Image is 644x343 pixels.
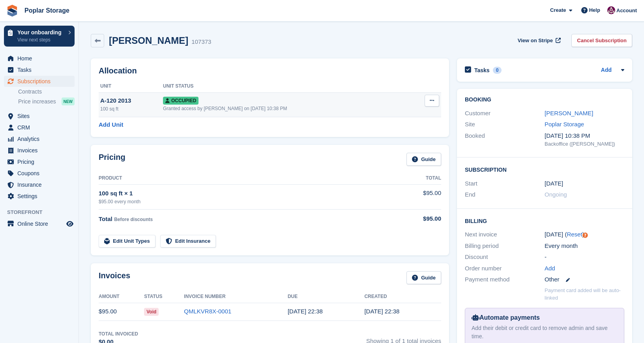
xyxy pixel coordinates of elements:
time: 2025-09-09 05:00:00 UTC [545,179,563,188]
div: Discount [465,253,545,262]
div: Add their debit or credit card to remove admin and save time. [472,324,618,341]
div: Payment method [465,275,545,284]
a: menu [4,191,75,202]
a: Edit Unit Types [99,235,155,248]
div: - [545,253,624,262]
h2: Tasks [474,67,490,74]
img: Kat Palmer [607,6,615,14]
span: CRM [17,122,65,133]
div: Customer [465,109,545,118]
span: Online Store [17,218,65,229]
div: [DATE] 10:38 PM [545,131,624,141]
h2: [PERSON_NAME] [109,35,188,46]
h2: Pricing [99,153,125,166]
span: Price increases [18,98,56,105]
span: Settings [17,191,65,202]
span: Storefront [7,208,79,216]
th: Unit [99,80,163,93]
a: Add [545,264,555,273]
a: Price increases NEW [18,97,75,106]
a: menu [4,168,75,179]
span: View on Stripe [518,37,553,45]
div: Start [465,179,545,188]
p: View next steps [17,36,64,43]
span: Total [99,216,112,222]
span: Ongoing [545,191,567,198]
div: [DATE] ( ) [545,230,624,239]
p: Payment card added will be auto-linked [545,287,624,302]
div: Tooltip anchor [582,232,589,239]
span: Tasks [17,64,65,75]
div: Next invoice [465,230,545,239]
a: menu [4,218,75,229]
div: Total Invoiced [99,330,138,337]
h2: Billing [465,217,624,225]
div: Backoffice ([PERSON_NAME]) [545,140,624,148]
h2: Allocation [99,66,441,75]
div: Billing period [465,242,545,251]
div: NEW [62,97,75,105]
span: Sites [17,111,65,122]
div: Every month [545,242,624,251]
span: Analytics [17,133,65,144]
div: 100 sq ft × 1 [99,189,395,198]
a: menu [4,53,75,64]
a: menu [4,64,75,75]
a: Preview store [65,219,75,229]
a: menu [4,76,75,87]
a: menu [4,179,75,190]
span: Create [550,6,566,14]
th: Status [144,291,184,303]
time: 2025-09-11 02:38:23 UTC [288,308,323,315]
span: Occupied [163,97,198,105]
a: Add [601,66,612,75]
a: menu [4,133,75,144]
th: Created [364,291,441,303]
div: $95.00 [395,214,441,223]
a: Your onboarding View next steps [4,26,75,47]
div: $95.00 every month [99,198,395,205]
span: Invoices [17,145,65,156]
a: Add Unit [99,120,123,129]
div: Order number [465,264,545,273]
span: Coupons [17,168,65,179]
span: Before discounts [114,217,153,222]
a: menu [4,156,75,167]
div: Booked [465,131,545,148]
a: Contracts [18,88,75,96]
div: Site [465,120,545,129]
div: A-120 2013 [100,96,163,105]
a: Guide [406,153,441,166]
h2: Invoices [99,271,130,284]
img: stora-icon-8386f47178a22dfd0bd8f6a31ec36ba5ce8667c1dd55bd0f319d3a0aa187defe.svg [6,5,18,17]
div: 0 [493,67,502,74]
th: Unit Status [163,80,408,93]
a: View on Stripe [515,34,562,47]
a: Edit Insurance [160,235,216,248]
h2: Booking [465,97,624,103]
div: Automate payments [472,313,618,322]
a: QMLKVR8X-0001 [184,308,231,315]
div: Granted access by [PERSON_NAME] on [DATE] 10:38 PM [163,105,408,112]
a: Poplar Storage [21,4,73,17]
div: 107373 [191,37,211,47]
div: Other [545,275,624,284]
p: Your onboarding [17,30,64,35]
th: Amount [99,291,144,303]
th: Total [395,172,441,185]
a: Guide [406,271,441,284]
span: Home [17,53,65,64]
time: 2025-09-10 02:38:23 UTC [364,308,399,315]
a: Cancel Subscription [571,34,632,47]
a: menu [4,111,75,122]
a: Poplar Storage [545,121,584,127]
span: Insurance [17,179,65,190]
span: Subscriptions [17,76,65,87]
span: Account [616,7,637,15]
a: Reset [567,231,582,238]
th: Due [288,291,365,303]
div: End [465,190,545,199]
a: menu [4,122,75,133]
td: $95.00 [99,303,144,321]
a: [PERSON_NAME] [545,110,593,116]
